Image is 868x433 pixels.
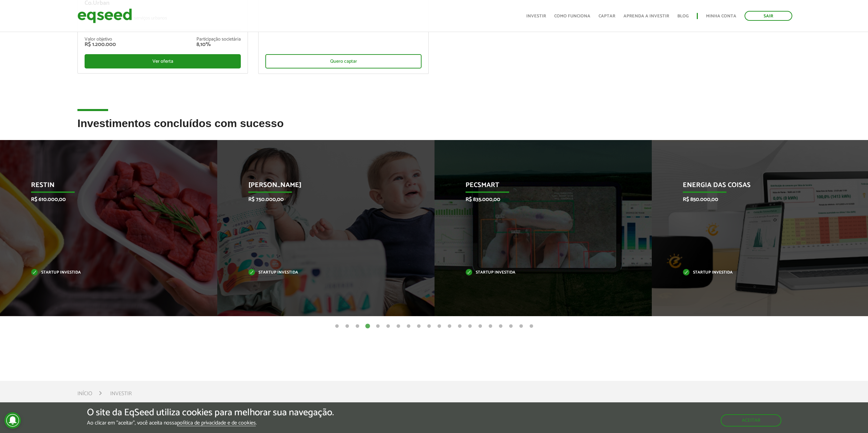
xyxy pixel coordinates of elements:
button: 14 of 20 [467,323,473,330]
button: 18 of 20 [507,323,514,330]
button: 12 of 20 [446,323,453,330]
a: Sair [745,11,792,21]
button: 2 of 20 [344,323,351,330]
a: Captar [599,14,615,18]
p: R$ 610.000,00 [31,196,176,203]
p: Startup investida [683,271,828,275]
button: 20 of 20 [528,323,535,330]
button: 15 of 20 [477,323,484,330]
a: Como funciona [554,14,590,18]
a: Blog [677,14,689,18]
h5: O site da EqSeed utiliza cookies para melhorar sua navegação. [87,407,334,418]
img: EqSeed [77,7,132,25]
button: 6 of 20 [385,323,392,330]
a: política de privacidade e de cookies [177,420,256,426]
p: Pecsmart [466,181,610,193]
p: Startup investida [31,271,176,275]
a: Início [77,391,92,397]
button: 13 of 20 [456,323,463,330]
p: Ao clicar em "aceitar", você aceita nossa . [87,420,334,426]
a: Investir [526,14,546,18]
button: 5 of 20 [374,323,381,330]
h2: Investimentos concluídos com sucesso [77,118,791,140]
div: 8,10% [196,42,241,47]
button: 10 of 20 [426,323,432,330]
a: Aprenda a investir [623,14,669,18]
button: 11 of 20 [436,323,443,330]
button: 19 of 20 [518,323,525,330]
p: Restin [31,181,176,193]
div: Participação societária [196,37,241,42]
p: R$ 750.000,00 [248,196,393,203]
button: 1 of 20 [334,323,340,330]
button: Aceitar [721,414,781,427]
p: Energia das Coisas [683,181,828,193]
p: [PERSON_NAME] [248,181,393,193]
p: Startup investida [466,271,610,275]
button: 16 of 20 [487,323,494,330]
button: 3 of 20 [354,323,361,330]
button: 17 of 20 [497,323,504,330]
a: Minha conta [706,14,736,18]
li: Investir [110,389,132,398]
button: 9 of 20 [415,323,422,330]
button: 7 of 20 [395,323,402,330]
p: Startup investida [248,271,393,275]
div: Valor objetivo [85,37,116,42]
button: 4 of 20 [364,323,371,330]
div: R$ 1.200.000 [85,42,116,47]
p: R$ 835.000,00 [466,196,610,203]
div: Quero captar [265,54,422,68]
div: Ver oferta [85,54,241,68]
p: R$ 850.000,00 [683,196,828,203]
button: 8 of 20 [405,323,412,330]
